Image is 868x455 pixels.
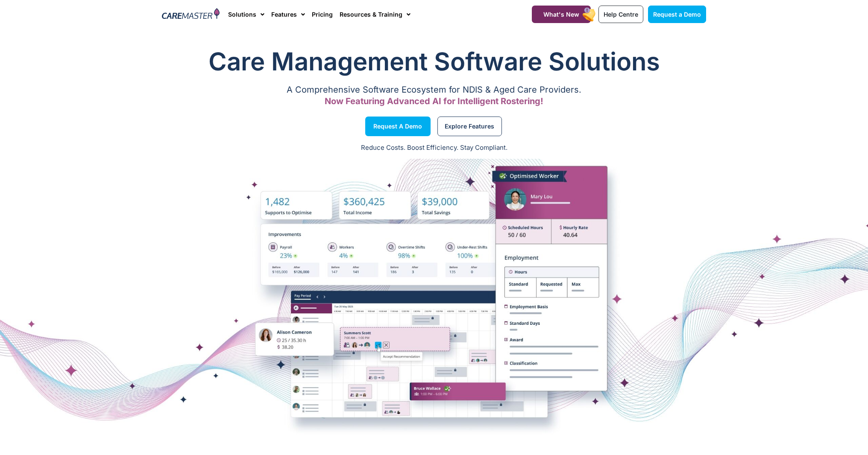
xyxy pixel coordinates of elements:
[162,8,220,21] img: CareMaster Logo
[162,44,706,79] h1: Care Management Software Solutions
[598,6,643,23] a: Help Centre
[5,143,863,153] p: Reduce Costs. Boost Efficiency. Stay Compliant.
[648,6,706,23] a: Request a Demo
[543,11,579,18] span: What's New
[653,11,701,18] span: Request a Demo
[162,87,706,93] p: A Comprehensive Software Ecosystem for NDIS & Aged Care Providers.
[604,11,638,18] span: Help Centre
[365,117,431,136] a: Request a Demo
[325,96,543,106] span: Now Featuring Advanced AI for Intelligent Rostering!
[532,6,591,23] a: What's New
[445,124,494,128] span: Explore Features
[373,124,422,128] span: Request a Demo
[437,117,502,136] a: Explore Features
